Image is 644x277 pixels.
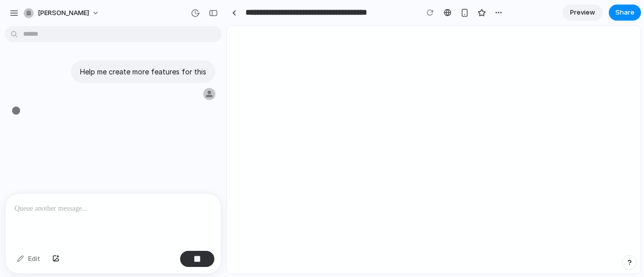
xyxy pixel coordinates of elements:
[38,8,89,18] span: [PERSON_NAME]
[615,8,634,18] span: Share
[562,5,603,21] a: Preview
[20,5,105,21] button: [PERSON_NAME]
[80,66,206,77] p: Help me create more features for this
[609,5,641,21] button: Share
[570,8,595,18] span: Preview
